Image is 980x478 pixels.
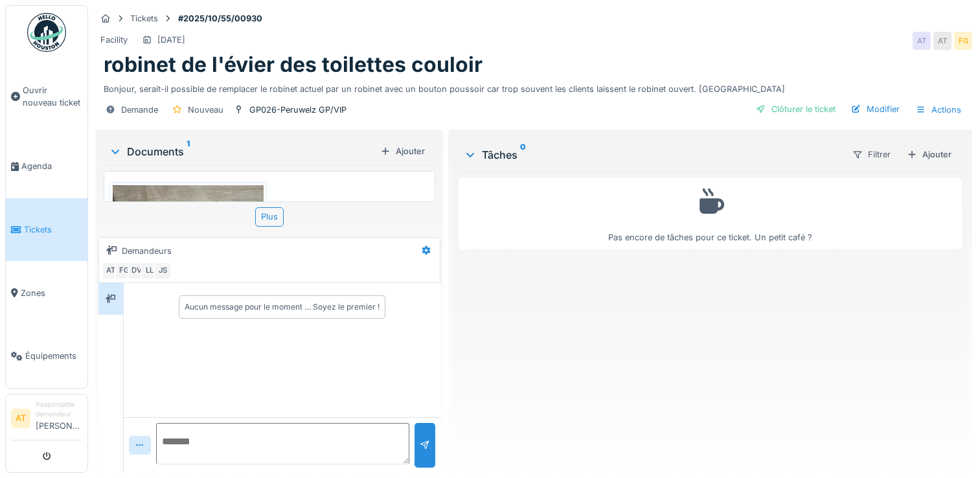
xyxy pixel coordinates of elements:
[255,207,284,226] div: Plus
[23,84,82,109] span: Ouvrir nouveau ticket
[6,135,87,198] a: Agenda
[249,104,347,116] div: GP026-Peruwelz GP/VIP
[154,262,172,280] div: JS
[121,104,158,116] div: Demande
[21,287,82,299] span: Zones
[102,262,120,280] div: AT
[185,301,380,313] div: Aucun message pour le moment … Soyez le premier !
[141,262,159,280] div: LL
[122,245,172,257] div: Demandeurs
[104,78,964,95] div: Bonjour, serait-il possible de remplacer le robinet actuel par un robinet avec un bouton poussoir...
[25,350,82,362] span: Équipements
[187,144,190,159] sup: 1
[933,32,952,50] div: AT
[954,32,972,50] div: FG
[130,12,158,25] div: Tickets
[173,12,268,25] strong: #2025/10/55/00930
[104,52,483,77] h1: robinet de l'évier des toilettes couloir
[109,144,375,159] div: Documents
[913,32,931,50] div: AT
[375,142,430,160] div: Ajouter
[188,104,223,116] div: Nouveau
[11,400,82,440] a: AT Responsable demandeur[PERSON_NAME]
[847,145,896,164] div: Filtrer
[100,34,128,46] div: Facility
[520,147,526,163] sup: 0
[6,198,87,262] a: Tickets
[846,100,905,118] div: Modifier
[24,223,82,236] span: Tickets
[11,409,30,428] li: AT
[6,261,87,324] a: Zones
[902,146,957,163] div: Ajouter
[21,160,82,172] span: Agenda
[157,34,185,46] div: [DATE]
[27,13,66,52] img: Badge_color-CXgf-gQk.svg
[910,100,967,119] div: Actions
[467,183,953,244] div: Pas encore de tâches pour ce ticket. Un petit café ?
[113,185,264,387] img: pzp4cqp09kfa4y7yxbztxyonus50
[36,400,82,437] li: [PERSON_NAME]
[36,400,82,420] div: Responsable demandeur
[128,262,146,280] div: DV
[751,100,841,118] div: Clôturer le ticket
[6,59,87,135] a: Ouvrir nouveau ticket
[115,262,133,280] div: FG
[464,147,841,163] div: Tâches
[6,324,87,388] a: Équipements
